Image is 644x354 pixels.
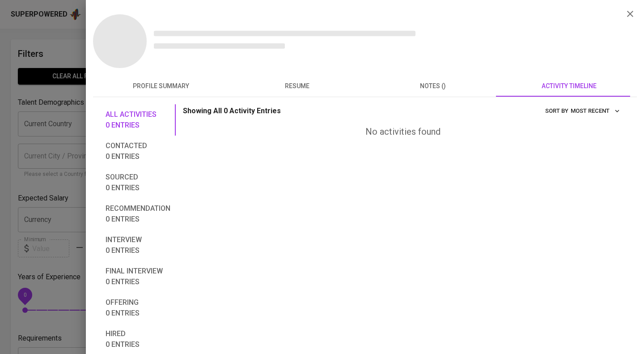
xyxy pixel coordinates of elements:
[106,266,170,287] span: Final interview 0 entries
[106,328,170,350] span: Hired 0 entries
[106,203,170,225] span: Recommendation 0 entries
[568,104,623,118] button: sort by
[106,172,170,193] span: Sourced 0 entries
[183,125,623,138] div: No activities found
[183,106,281,116] p: Showing All 0 Activity Entries
[234,81,360,92] span: resume
[571,106,620,116] span: Most Recent
[506,81,631,92] span: activity timeline
[545,107,568,114] span: sort by
[98,81,224,92] span: profile summary
[106,297,170,319] span: Offering 0 entries
[106,109,170,131] span: All activities 0 entries
[370,81,496,92] span: notes ()
[106,235,170,256] span: Interview 0 entries
[106,141,170,162] span: Contacted 0 entries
